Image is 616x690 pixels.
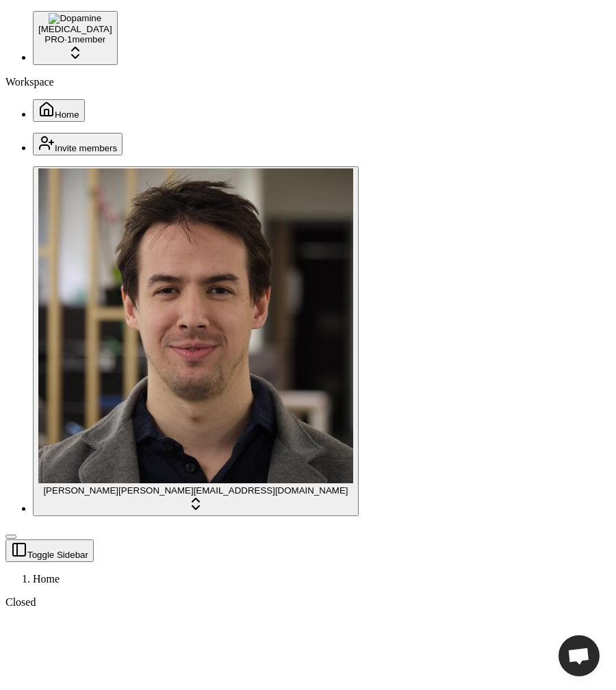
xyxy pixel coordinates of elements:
[33,99,85,122] button: Home
[43,485,118,496] span: [PERSON_NAME]
[5,535,16,539] button: Toggle Sidebar
[5,76,611,88] div: Workspace
[49,13,101,24] img: Dopamine
[5,573,611,585] nav: breadcrumb
[33,573,60,585] span: Home
[5,596,36,608] span: Closed
[118,485,348,496] span: [PERSON_NAME][EMAIL_ADDRESS][DOMAIN_NAME]
[38,34,112,44] div: PRO · 1 member
[38,168,353,483] img: Jonathan Beurel
[55,143,117,153] span: Invite members
[38,24,112,34] div: [MEDICAL_DATA]
[55,110,79,120] span: Home
[5,539,94,562] button: Toggle Sidebar
[33,11,118,65] button: Dopamine[MEDICAL_DATA]PRO·1member
[33,108,85,120] a: Home
[27,550,88,560] span: Toggle Sidebar
[559,635,600,676] div: Open chat
[33,166,359,516] button: Jonathan Beurel[PERSON_NAME][PERSON_NAME][EMAIL_ADDRESS][DOMAIN_NAME]
[33,133,123,155] button: Invite members
[33,142,123,153] a: Invite members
